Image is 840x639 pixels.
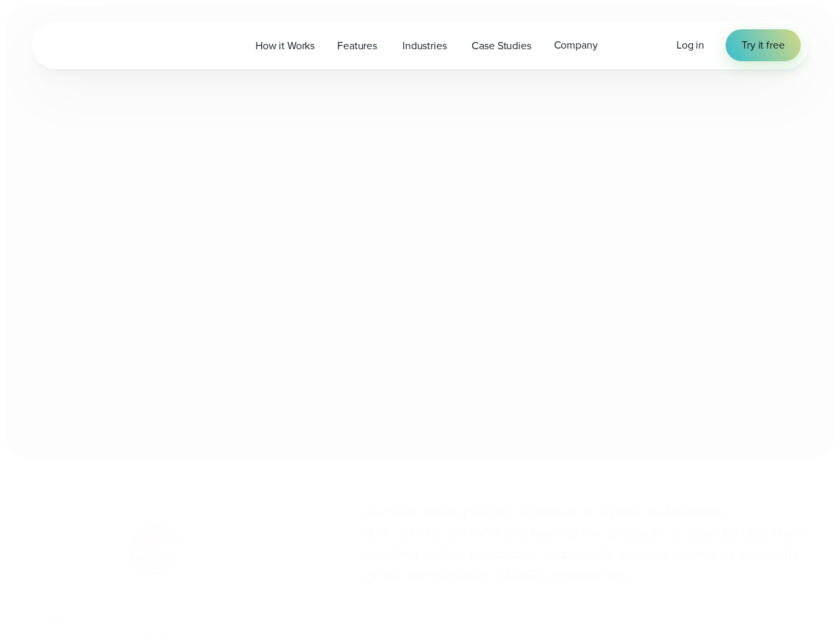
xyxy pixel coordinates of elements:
[460,32,542,59] a: Case Studies
[244,32,326,59] a: How it Works
[726,29,800,61] a: Try it free
[742,37,784,53] span: Try it free
[337,38,377,54] span: Features
[676,37,704,53] a: Log in
[402,38,446,54] span: Industries
[255,38,315,54] span: How it Works
[472,38,531,54] span: Case Studies
[554,37,598,53] span: Company
[676,37,704,53] span: Log in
